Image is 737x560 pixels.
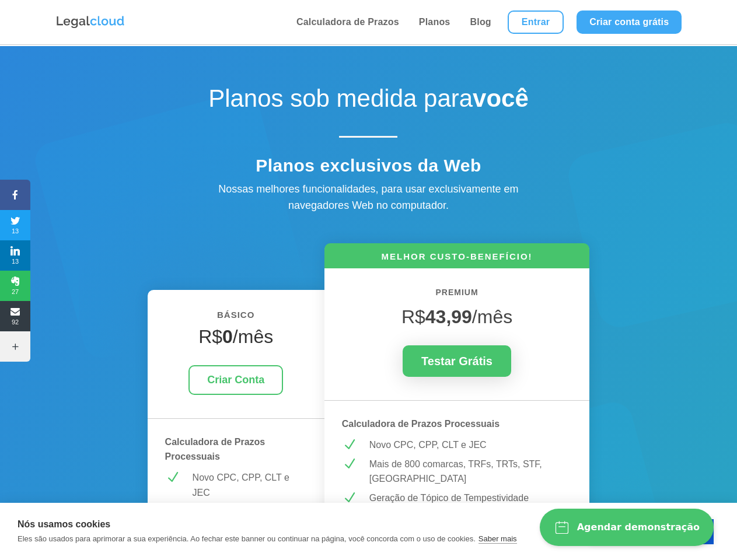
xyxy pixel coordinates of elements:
[369,457,572,487] p: Mais de 800 comarcas, TRFs, TRTs, STF, [GEOGRAPHIC_DATA]
[165,325,307,353] h4: R$ /mês
[18,519,110,529] strong: Nós usamos cookies
[222,326,233,347] strong: 0
[403,345,511,377] a: Testar Grátis
[165,307,307,328] h6: BÁSICO
[342,491,357,505] span: N
[193,181,543,215] div: Nossas melhores funcionalidades, para usar exclusivamente em navegadores Web no computador.
[425,306,472,327] strong: 43,99
[164,155,572,182] h4: Planos exclusivos da Web
[478,534,517,544] a: Saber mais
[577,10,682,34] a: Criar conta grátis
[342,457,357,471] span: N
[342,437,357,452] span: N
[164,84,572,119] h1: Planos sob medida para
[369,437,572,453] p: Novo CPC, CPP, CLT e JEC
[342,419,500,429] strong: Calculadora de Prazos Processuais
[369,491,572,506] p: Geração de Tópico de Tempestividade
[165,437,266,462] strong: Calculadora de Prazos Processuais
[18,534,476,543] p: Eles são usados para aprimorar a sua experiência. Ao fechar este banner ou continuar na página, v...
[508,10,564,34] a: Entrar
[193,470,307,500] p: Novo CPC, CPP, CLT e JEC
[401,306,512,327] span: R$ /mês
[342,286,572,306] h6: PREMIUM
[165,470,180,485] span: N
[188,365,283,395] a: Criar Conta
[55,15,125,30] img: Logo da Legalcloud
[324,250,590,268] h6: MELHOR CUSTO-BENEFÍCIO!
[473,85,529,112] strong: você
